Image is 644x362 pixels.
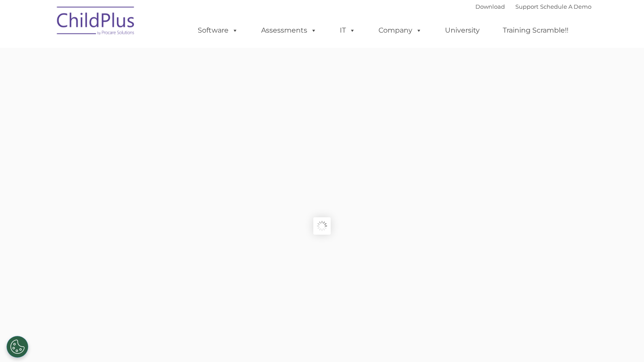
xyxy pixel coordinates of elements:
a: Company [370,22,431,39]
a: Download [475,3,505,10]
img: ChildPlus by Procare Solutions [53,0,139,44]
a: Schedule A Demo [540,3,591,10]
a: Training Scramble!! [494,22,577,39]
a: University [436,22,488,39]
a: Software [189,22,247,39]
a: Assessments [252,22,325,39]
a: Support [515,3,538,10]
button: Cookies Settings [7,336,28,358]
a: IT [331,22,364,39]
font: | [475,3,591,10]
